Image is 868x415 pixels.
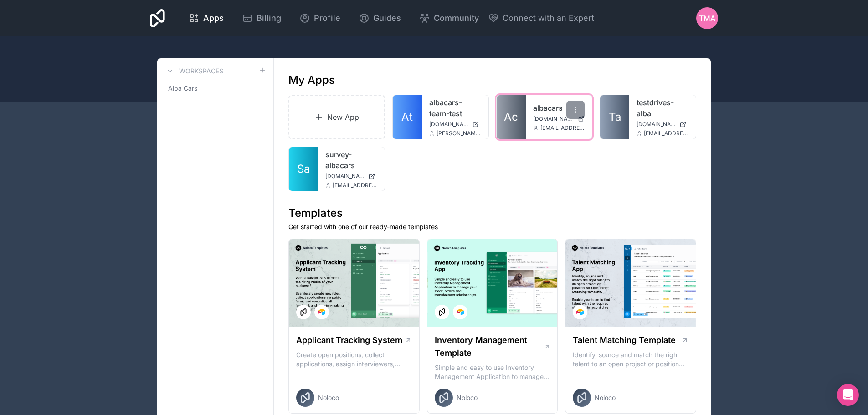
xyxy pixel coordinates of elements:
[288,222,696,231] p: Get started with one of our ready-made templates
[179,67,223,76] h3: Workspaces
[289,147,318,191] a: Sa
[837,384,859,406] div: Open Intercom Messenger
[600,95,629,139] a: Ta
[533,102,585,113] a: albacars
[351,8,408,28] a: Guides
[576,308,584,316] img: Airtable Logo
[325,173,377,180] a: [DOMAIN_NAME]
[333,182,377,189] span: [EMAIL_ADDRESS][DOMAIN_NAME]
[699,13,715,24] span: TMA
[297,162,310,176] span: Sa
[637,121,688,128] a: [DOMAIN_NAME]
[164,80,266,97] a: Alba Cars
[504,110,518,124] span: Ac
[533,115,575,123] span: [DOMAIN_NAME]
[288,95,385,139] a: New App
[609,110,621,124] span: Ta
[296,334,402,347] h1: Applicant Tracking System
[533,115,585,123] a: [DOMAIN_NAME]
[437,130,481,137] span: [PERSON_NAME][EMAIL_ADDRESS][DOMAIN_NAME]
[429,121,468,128] span: [DOMAIN_NAME]
[435,363,550,381] p: Simple and easy to use Inventory Management Application to manage your stock, orders and Manufact...
[429,121,481,128] a: [DOMAIN_NAME]
[488,12,594,25] button: Connect with an Expert
[181,8,231,28] a: Apps
[257,12,281,25] span: Billing
[429,97,481,119] a: albacars-team-test
[318,308,325,316] img: Airtable Logo
[318,393,339,402] span: Noloco
[637,97,688,119] a: testdrives-alba
[434,12,479,25] span: Community
[573,350,688,369] p: Identify, source and match the right talent to an open project or position with our Talent Matchi...
[595,393,616,402] span: Noloco
[457,308,464,316] img: Airtable Logo
[325,149,377,171] a: survey-albacars
[296,350,412,369] p: Create open positions, collect applications, assign interviewers, centralise candidate feedback a...
[401,110,413,124] span: At
[292,8,348,28] a: Profile
[325,173,365,180] span: [DOMAIN_NAME]
[164,66,223,77] a: Workspaces
[457,393,478,402] span: Noloco
[288,73,335,87] h1: My Apps
[412,8,486,28] a: Community
[435,334,544,359] h1: Inventory Management Template
[637,121,676,128] span: [DOMAIN_NAME]
[373,12,401,25] span: Guides
[168,84,197,93] span: Alba Cars
[288,206,696,220] h1: Templates
[393,95,422,139] a: At
[314,12,340,25] span: Profile
[540,124,585,132] span: [EMAIL_ADDRESS][DOMAIN_NAME]
[644,130,688,137] span: [EMAIL_ADDRESS][DOMAIN_NAME]
[503,12,594,25] span: Connect with an Expert
[235,8,288,28] a: Billing
[573,334,676,347] h1: Talent Matching Template
[203,12,224,25] span: Apps
[497,95,526,139] a: Ac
